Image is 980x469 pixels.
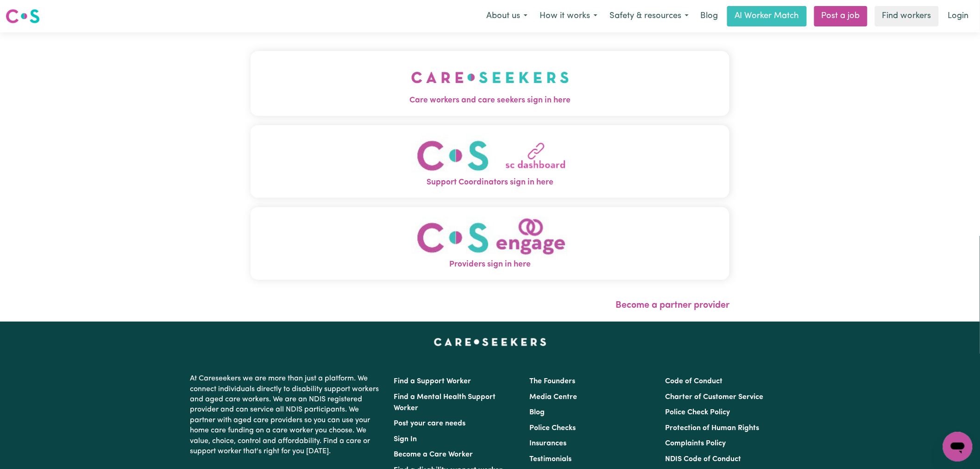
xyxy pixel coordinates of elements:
[529,425,576,432] a: Police Checks
[480,6,534,26] button: About us
[529,393,577,401] a: Media Centre
[251,207,729,280] button: Providers sign in here
[814,6,867,26] a: Post a job
[251,51,729,116] button: Care workers and care seekers sign in here
[603,6,695,26] button: Safety & resources
[942,6,974,26] a: Login
[251,95,729,107] span: Care workers and care seekers sign in here
[6,6,40,27] a: Careseekers logo
[666,425,760,432] a: Protection of Human Rights
[190,370,383,460] p: At Careseekers we are more than just a platform. We connect individuals directly to disability su...
[666,378,723,385] a: Code of Conduct
[534,6,603,26] button: How it works
[6,8,40,25] img: Careseekers logo
[529,378,575,385] a: The Founders
[666,409,730,416] a: Police Check Policy
[251,259,729,271] span: Providers sign in here
[666,456,741,463] a: NDIS Code of Conduct
[251,125,729,198] button: Support Coordinators sign in here
[727,6,807,26] a: AI Worker Match
[616,301,729,310] a: Become a partner provider
[666,440,726,447] a: Complaints Policy
[666,393,764,401] a: Charter of Customer Service
[529,456,572,463] a: Testimonials
[394,393,496,412] a: Find a Mental Health Support Worker
[394,436,417,443] a: Sign In
[529,440,566,447] a: Insurances
[394,420,465,427] a: Post your care needs
[529,409,545,416] a: Blog
[394,451,473,458] a: Become a Care Worker
[695,6,723,26] a: Blog
[943,432,973,462] iframe: Button to launch messaging window
[251,177,729,189] span: Support Coordinators sign in here
[394,378,471,385] a: Find a Support Worker
[875,6,939,26] a: Find workers
[434,338,547,346] a: Careseekers home page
